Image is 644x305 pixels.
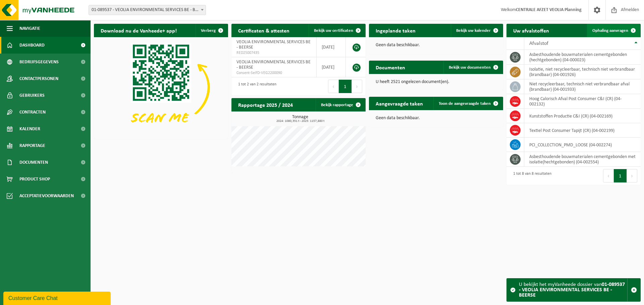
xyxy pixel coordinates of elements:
img: Download de VHEPlus App [94,37,228,138]
span: VEOLIA ENVIRONMENTAL SERVICES BE - BEERSE [236,40,311,50]
td: Kunststoffen Productie C&I (CR) (04-002169) [524,109,641,123]
span: Navigatie [19,20,40,37]
span: Product Shop [19,171,50,187]
td: niet recycleerbaar, technisch niet verbrandbaar afval (brandbaar) (04-001933) [524,79,641,94]
h2: Rapportage 2025 / 2024 [231,98,300,111]
span: Verberg [201,28,216,33]
iframe: chat widget [3,290,112,305]
span: Bekijk uw documenten [449,65,491,70]
a: Bekijk uw certificaten [309,24,365,37]
button: 1 [614,169,627,182]
button: Next [627,169,637,182]
a: Ophaling aanvragen [587,24,640,37]
button: 1 [339,80,352,93]
strong: CENTRALE AFZET VEOLIA Planning [516,7,582,12]
span: 01-089537 - VEOLIA ENVIRONMENTAL SERVICES BE - BEERSE [89,5,206,15]
span: VEOLIA ENVIRONMENTAL SERVICES BE - BEERSE [236,60,311,70]
span: Documenten [19,154,48,171]
td: PCI_COLLECTION_PMD_LOOSE (04-002274) [524,138,641,152]
span: Toon de aangevraagde taken [439,101,491,106]
a: Bekijk uw documenten [443,61,502,74]
h2: Certificaten & attesten [231,24,296,37]
span: Consent-SelfD-VEG2200090 [236,70,311,76]
a: Bekijk uw kalender [451,24,502,37]
span: Ophaling aanvragen [592,28,628,33]
p: Geen data beschikbaar. [376,43,496,48]
h2: Aangevraagde taken [369,97,430,110]
a: Toon de aangevraagde taken [433,97,502,110]
td: [DATE] [317,37,346,57]
strong: 01-089537 - VEOLIA ENVIRONMENTAL SERVICES BE - BEERSE [519,282,625,298]
h2: Documenten [369,61,412,74]
button: Previous [328,80,339,93]
span: Bedrijfsgegevens [19,54,59,70]
span: Rapportage [19,137,45,154]
div: U bekijkt het myVanheede dossier van [519,279,627,301]
span: Bekijk uw certificaten [314,28,353,33]
div: 1 tot 8 van 8 resultaten [510,168,551,183]
p: U heeft 2521 ongelezen document(en). [376,80,496,84]
span: Bekijk uw kalender [456,28,491,33]
td: Hoog Calorisch Afval Post Consumer C&I (CR) (04-002132) [524,94,641,109]
span: Contracten [19,104,46,121]
span: 2024: 1080,351 t - 2025: 1157,880 t [235,120,366,123]
span: Kalender [19,121,40,137]
td: asbesthoudende bouwmaterialen cementgebonden met isolatie(hechtgebonden) (04-002554) [524,152,641,167]
span: RED25007435 [236,50,311,56]
h2: Ingeplande taken [369,24,422,37]
td: Textiel Post Consumer Tapijt (CR) (04-002199) [524,123,641,138]
td: [DATE] [317,57,346,77]
span: 01-089537 - VEOLIA ENVIRONMENTAL SERVICES BE - BEERSE [89,5,206,15]
a: Bekijk rapportage [316,98,365,111]
button: Verberg [196,24,227,37]
span: Gebruikers [19,87,45,104]
h2: Download nu de Vanheede+ app! [94,24,183,37]
span: Contactpersonen [19,70,58,87]
h3: Tonnage [235,115,366,123]
span: Afvalstof [529,41,548,46]
button: Next [352,80,362,93]
span: Dashboard [19,37,45,54]
td: asbesthoudende bouwmaterialen cementgebonden (hechtgebonden) (04-000023) [524,50,641,65]
p: Geen data beschikbaar. [376,116,496,121]
button: Previous [603,169,614,182]
td: isolatie, niet recycleerbaar, technisch niet verbrandbaar (brandbaar) (04-001926) [524,65,641,79]
div: 1 tot 2 van 2 resultaten [235,79,276,94]
h2: Uw afvalstoffen [506,24,556,37]
span: Acceptatievoorwaarden [19,187,74,204]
